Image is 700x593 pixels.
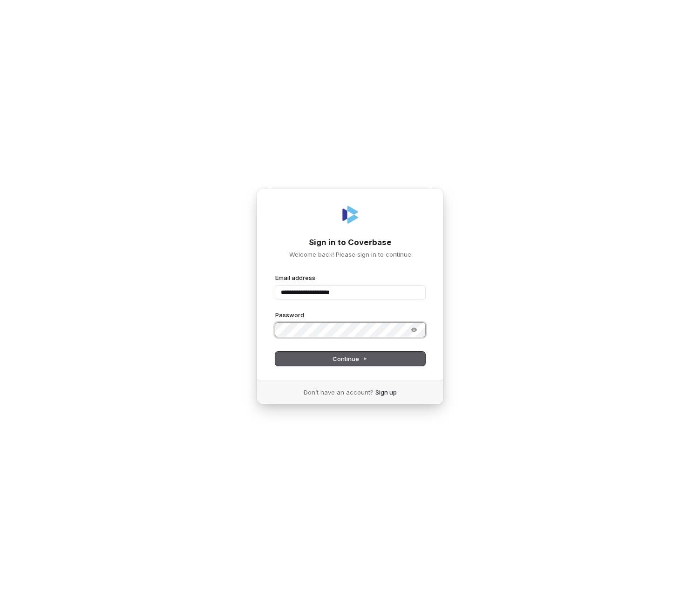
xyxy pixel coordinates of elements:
[275,273,315,282] label: Email address
[275,311,304,319] label: Password
[405,324,423,335] button: Show password
[375,388,397,396] a: Sign up
[275,250,425,259] p: Welcome back! Please sign in to continue
[333,354,367,363] span: Continue
[275,352,425,366] button: Continue
[304,388,374,396] span: Don’t have an account?
[275,237,425,248] h1: Sign in to Coverbase
[339,204,361,226] img: Coverbase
